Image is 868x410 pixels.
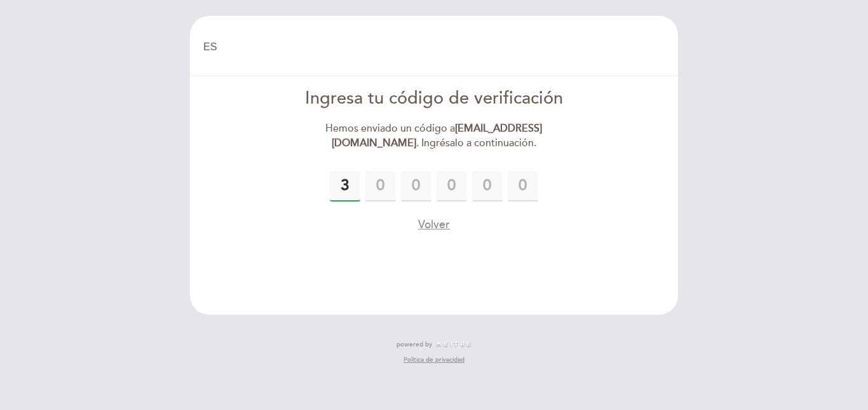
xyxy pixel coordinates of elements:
[332,122,543,149] strong: [EMAIL_ADDRESS][DOMAIN_NAME]
[437,171,467,202] input: 0
[508,171,538,202] input: 0
[397,340,432,349] span: powered by
[472,171,503,202] input: 0
[403,355,465,364] a: Política de privacidad
[397,340,471,349] a: powered by
[435,341,471,348] img: MEITRE
[288,86,580,111] div: Ingresa tu código de verificación
[365,171,396,202] input: 0
[288,121,580,151] div: Hemos enviado un código a . Ingrésalo a continuación.
[401,171,431,202] input: 0
[330,171,360,202] input: 0
[418,217,450,233] button: Volver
